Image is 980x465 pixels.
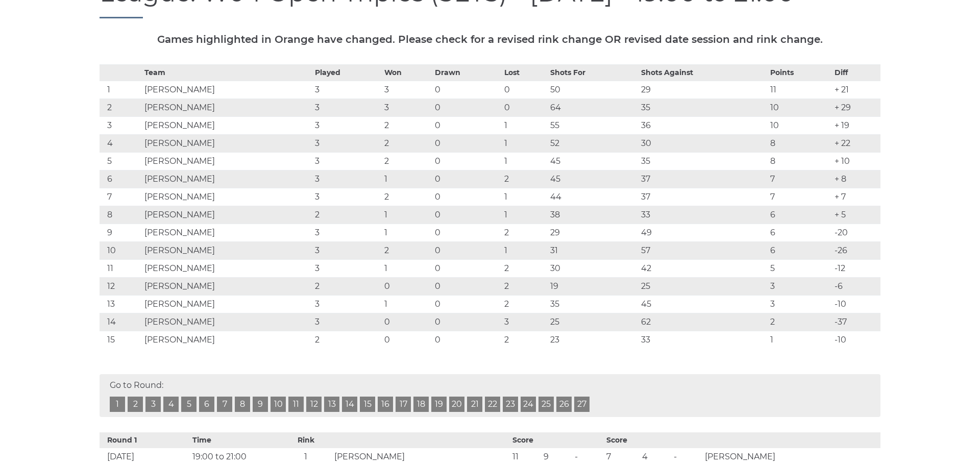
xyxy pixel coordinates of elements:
[832,81,880,99] td: + 21
[503,397,518,412] a: 23
[768,116,832,134] td: 10
[312,116,381,134] td: 3
[382,188,432,206] td: 2
[342,397,357,412] a: 14
[502,295,548,313] td: 2
[604,432,702,448] th: Score
[485,397,500,412] a: 22
[639,170,768,188] td: 37
[142,224,312,241] td: [PERSON_NAME]
[382,259,432,277] td: 1
[832,64,880,81] th: Diff
[142,188,312,206] td: [PERSON_NAME]
[768,206,832,224] td: 6
[199,397,214,412] a: 6
[832,206,880,224] td: + 5
[768,277,832,295] td: 3
[271,397,286,412] a: 10
[768,259,832,277] td: 5
[100,99,142,116] td: 2
[413,397,429,412] a: 18
[768,81,832,99] td: 11
[100,170,142,188] td: 6
[832,152,880,170] td: + 10
[502,116,548,134] td: 1
[312,188,381,206] td: 3
[502,152,548,170] td: 1
[574,397,590,412] a: 27
[100,295,142,313] td: 13
[432,152,501,170] td: 0
[100,241,142,259] td: 10
[548,331,639,349] td: 23
[502,331,548,349] td: 2
[163,397,179,412] a: 4
[382,241,432,259] td: 2
[768,134,832,152] td: 8
[768,152,832,170] td: 8
[382,134,432,152] td: 2
[639,259,768,277] td: 42
[832,99,880,116] td: + 29
[467,397,482,412] a: 21
[502,170,548,188] td: 2
[432,99,501,116] td: 0
[142,99,312,116] td: [PERSON_NAME]
[382,313,432,331] td: 0
[639,224,768,241] td: 49
[548,170,639,188] td: 45
[548,134,639,152] td: 52
[382,81,432,99] td: 3
[556,397,572,412] a: 26
[639,152,768,170] td: 35
[639,81,768,99] td: 29
[768,241,832,259] td: 6
[639,331,768,349] td: 33
[324,397,339,412] a: 13
[312,224,381,241] td: 3
[548,64,639,81] th: Shots For
[312,241,381,259] td: 3
[142,206,312,224] td: [PERSON_NAME]
[432,331,501,349] td: 0
[768,188,832,206] td: 7
[548,206,639,224] td: 38
[639,313,768,331] td: 62
[142,331,312,349] td: [PERSON_NAME]
[100,152,142,170] td: 5
[382,224,432,241] td: 1
[312,259,381,277] td: 3
[142,277,312,295] td: [PERSON_NAME]
[142,134,312,152] td: [PERSON_NAME]
[312,295,381,313] td: 3
[142,295,312,313] td: [PERSON_NAME]
[768,170,832,188] td: 7
[548,277,639,295] td: 19
[312,331,381,349] td: 2
[142,170,312,188] td: [PERSON_NAME]
[142,313,312,331] td: [PERSON_NAME]
[100,277,142,295] td: 12
[100,116,142,134] td: 3
[639,277,768,295] td: 25
[538,397,554,412] a: 25
[288,397,304,412] a: 11
[100,81,142,99] td: 1
[832,313,880,331] td: -37
[639,295,768,313] td: 45
[100,432,190,448] th: Round 1
[639,116,768,134] td: 36
[100,224,142,241] td: 9
[768,331,832,349] td: 1
[312,99,381,116] td: 3
[432,259,501,277] td: 0
[142,259,312,277] td: [PERSON_NAME]
[396,397,411,412] a: 17
[832,295,880,313] td: -10
[548,224,639,241] td: 29
[312,81,381,99] td: 3
[548,188,639,206] td: 44
[431,397,447,412] a: 19
[548,241,639,259] td: 31
[432,241,501,259] td: 0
